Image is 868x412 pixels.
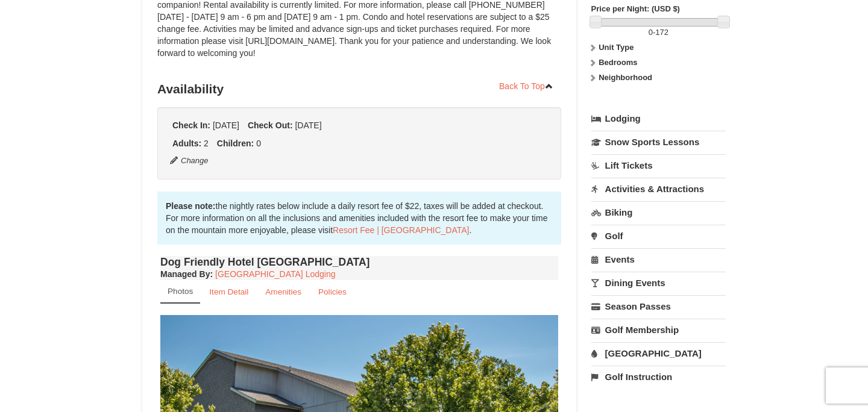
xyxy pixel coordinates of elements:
[491,77,561,95] a: Back To Top
[591,225,726,247] a: Golf
[215,269,335,279] a: [GEOGRAPHIC_DATA] Lodging
[591,319,726,341] a: Golf Membership
[160,256,558,268] h4: Dog Friendly Hotel [GEOGRAPHIC_DATA]
[599,43,634,52] strong: Unit Type
[318,287,347,296] small: Policies
[209,287,248,296] small: Item Detail
[217,139,254,148] strong: Children:
[157,77,561,101] h3: Availability
[310,280,354,304] a: Policies
[591,342,726,364] a: [GEOGRAPHIC_DATA]
[591,178,726,200] a: Activities & Attractions
[160,269,213,279] strong: :
[591,295,726,317] a: Season Passes
[591,27,726,39] label: -
[256,139,261,148] span: 0
[248,120,293,130] strong: Check Out:
[591,201,726,223] a: Biking
[591,366,726,388] a: Golf Instruction
[166,201,215,211] strong: Please note:
[295,120,321,130] span: [DATE]
[204,139,209,148] span: 2
[160,280,200,304] a: Photos
[169,154,209,167] button: Change
[201,280,256,304] a: Item Detail
[172,120,210,130] strong: Check In:
[599,73,652,82] strong: Neighborhood
[591,4,680,13] strong: Price per Night: (USD $)
[257,280,309,304] a: Amenities
[591,108,726,130] a: Lodging
[265,287,301,296] small: Amenities
[157,192,561,245] div: the nightly rates below include a daily resort fee of $22, taxes will be added at checkout. For m...
[649,28,653,37] span: 0
[213,120,239,130] span: [DATE]
[160,269,210,279] span: Managed By
[655,28,668,37] span: 172
[591,248,726,270] a: Events
[599,58,637,67] strong: Bedrooms
[333,225,469,235] a: Resort Fee | [GEOGRAPHIC_DATA]
[172,139,201,148] strong: Adults:
[168,287,193,296] small: Photos
[591,272,726,294] a: Dining Events
[591,131,726,153] a: Snow Sports Lessons
[591,154,726,176] a: Lift Tickets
